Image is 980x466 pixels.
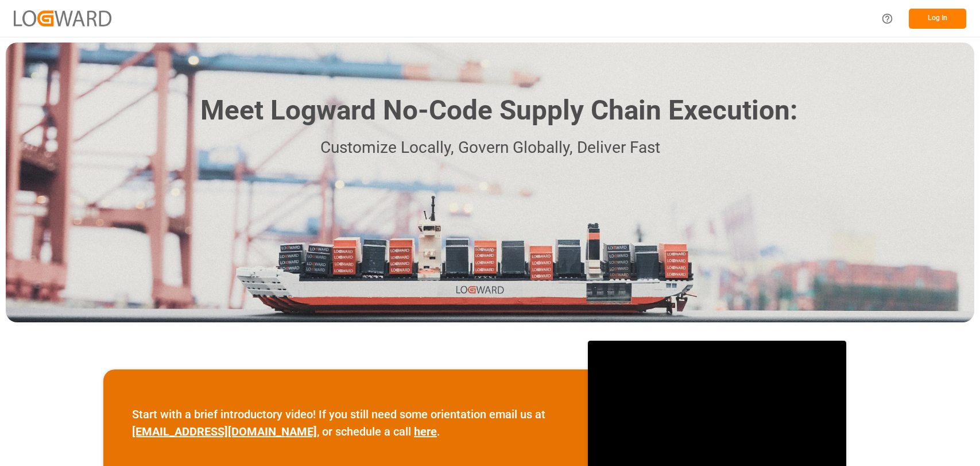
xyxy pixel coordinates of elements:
img: Logward_new_orange.png [14,10,111,26]
a: [EMAIL_ADDRESS][DOMAIN_NAME] [132,425,317,438]
a: here [414,425,437,438]
h1: Meet Logward No-Code Supply Chain Execution: [200,90,797,131]
p: Start with a brief introductory video! If you still need some orientation email us at , or schedu... [132,406,559,440]
button: Log In [909,9,966,29]
button: Help Center [874,6,900,32]
p: Customize Locally, Govern Globally, Deliver Fast [183,135,797,161]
